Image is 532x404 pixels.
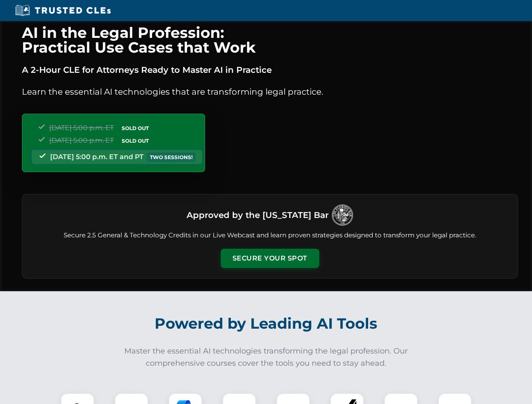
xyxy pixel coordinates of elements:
p: Master the essential AI technologies transforming the legal profession. Our comprehensive courses... [119,345,414,369]
p: A 2-Hour CLE for Attorneys Ready to Master AI in Practice [22,63,518,77]
button: Secure Your Spot [221,249,319,268]
img: Logo [332,205,353,226]
h3: Approved by the [US_STATE] Bar [187,207,329,223]
p: Learn the essential AI technologies that are transforming legal practice. [22,85,518,98]
span: [DATE] 5:00 p.m. ET [49,124,114,132]
h1: AI in the Legal Profession: Practical Use Cases that Work [22,25,518,55]
span: SOLD OUT [119,124,152,133]
p: Secure 2.5 General & Technology Credits in our Live Webcast and learn proven strategies designed ... [32,231,508,240]
span: [DATE] 5:00 p.m. ET [49,136,114,144]
img: Trusted CLEs [13,4,113,17]
h2: Powered by Leading AI Tools [33,309,500,338]
span: SOLD OUT [119,136,152,145]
